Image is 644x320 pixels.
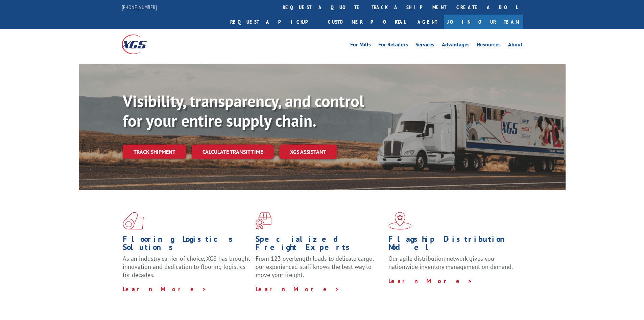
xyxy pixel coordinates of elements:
h1: Flagship Distribution Model [388,235,516,255]
a: Calculate transit time [192,145,274,159]
a: [PHONE_NUMBER] [122,4,157,10]
img: xgs-icon-total-supply-chain-intelligence-red [123,212,144,230]
a: Resources [477,42,501,49]
a: For Mills [350,42,371,49]
img: xgs-icon-focused-on-flooring-red [256,212,271,230]
p: From 123 overlength loads to delicate cargo, our experienced staff knows the best way to move you... [256,255,383,285]
a: Agent [411,15,444,29]
a: Services [415,42,434,49]
span: Our agile distribution network gives you nationwide inventory management on demand. [388,255,513,271]
a: Join Our Team [444,15,523,29]
a: XGS ASSISTANT [279,145,337,159]
a: For Retailers [378,42,408,49]
a: Track shipment [123,145,186,159]
a: Learn More > [123,285,207,293]
h1: Specialized Freight Experts [256,235,383,255]
b: Visibility, transparency, and control for your entire supply chain. [123,90,364,131]
a: About [508,42,523,49]
a: Learn More > [388,277,473,285]
h1: Flooring Logistics Solutions [123,235,251,255]
a: Learn More > [256,285,340,293]
a: Customer Portal [323,15,411,29]
span: As an industry carrier of choice, XGS has brought innovation and dedication to flooring logistics... [123,255,250,279]
a: Request a pickup [225,15,323,29]
img: xgs-icon-flagship-distribution-model-red [388,212,412,230]
a: Advantages [442,42,470,49]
